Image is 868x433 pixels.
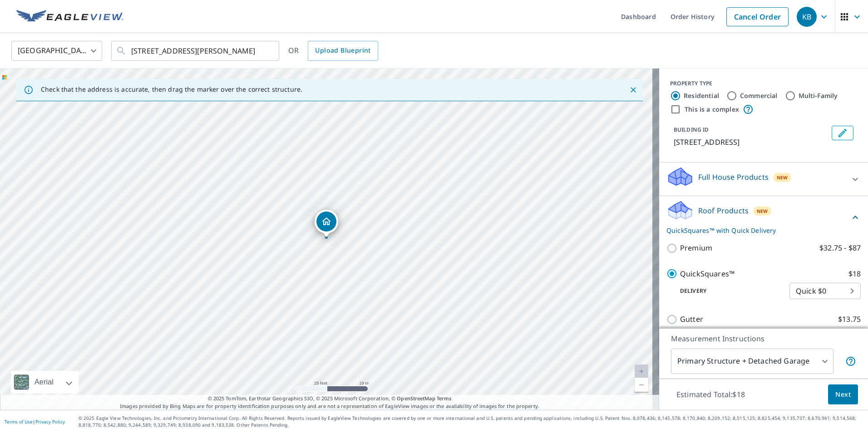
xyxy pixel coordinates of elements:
[671,333,856,344] p: Measurement Instructions
[848,268,861,280] p: $18
[666,166,861,192] div: Full House ProductsNew
[397,395,435,402] a: OpenStreetMap
[5,418,33,425] a: Terms of Use
[680,242,712,254] p: Premium
[666,287,789,295] p: Delivery
[315,210,338,238] div: Dropped pin, building 1, Residential property, 5519 Lenox Rd Lisle, IL 60532
[437,395,452,402] a: Terms
[288,41,378,61] div: OR
[799,91,838,100] label: Multi-Family
[131,38,261,64] input: Search by address or latitude-longitude
[5,419,65,424] p: |
[674,137,828,148] p: [STREET_ADDRESS]
[674,126,709,133] p: BUILDING ID
[315,45,370,56] span: Upload Blueprint
[680,268,735,280] p: QuickSquares™
[670,79,857,88] div: PROPERTY TYPE
[666,226,850,235] p: QuickSquares™ with Quick Delivery
[11,371,79,394] div: Aerial
[32,371,56,394] div: Aerial
[845,356,856,367] span: Your report will include the primary structure and a detached garage if one exists.
[16,10,123,24] img: EV Logo
[11,38,102,64] div: [GEOGRAPHIC_DATA]
[838,314,861,325] p: $13.75
[819,242,861,254] p: $32.75 - $87
[666,200,861,235] div: Roof ProductsNewQuickSquares™ with Quick Delivery
[35,418,65,425] a: Privacy Policy
[41,85,302,93] p: Check that the address is accurate, then drag the marker over the correct structure.
[789,278,861,304] div: Quick $0
[79,415,863,428] p: © 2025 Eagle View Technologies, Inc. and Pictometry International Corp. All Rights Reserved. Repo...
[627,84,639,96] button: Close
[698,172,769,182] p: Full House Products
[684,91,719,100] label: Residential
[680,314,703,325] p: Gutter
[835,389,851,400] span: Next
[308,41,378,61] a: Upload Blueprint
[777,174,788,181] span: New
[726,7,789,26] a: Cancel Order
[671,349,833,374] div: Primary Structure + Detached Garage
[685,105,739,114] label: This is a complex
[698,205,749,216] p: Roof Products
[635,378,648,392] a: Current Level 20, Zoom Out
[208,395,452,403] span: © 2025 TomTom, Earthstar Geographics SIO, © 2025 Microsoft Corporation, ©
[635,364,648,378] a: Current Level 20, Zoom In Disabled
[832,126,853,140] button: Edit building 1
[797,7,817,27] div: KB
[740,91,778,100] label: Commercial
[757,207,768,215] span: New
[669,384,752,404] p: Estimated Total: $18
[828,384,858,405] button: Next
